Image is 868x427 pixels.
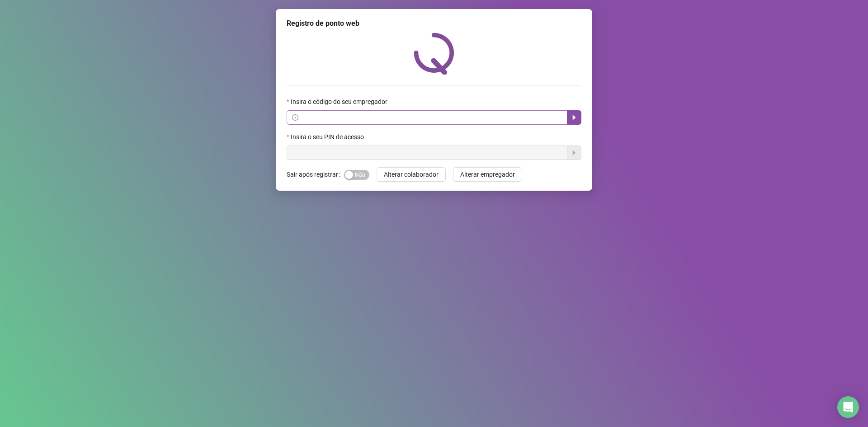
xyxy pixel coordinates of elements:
[287,167,344,182] label: Sair após registrar
[384,169,439,179] span: Alterar colaborador
[287,132,370,142] label: Insira o seu PIN de acesso
[414,33,454,75] img: QRPoint
[287,97,393,107] label: Insira o código do seu empregador
[377,167,446,182] button: Alterar colaborador
[292,114,298,121] span: info-circle
[571,114,578,121] span: caret-right
[460,169,515,179] span: Alterar empregador
[287,18,581,29] div: Registro de ponto web
[837,396,859,418] div: Open Intercom Messenger
[453,167,522,182] button: Alterar empregador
